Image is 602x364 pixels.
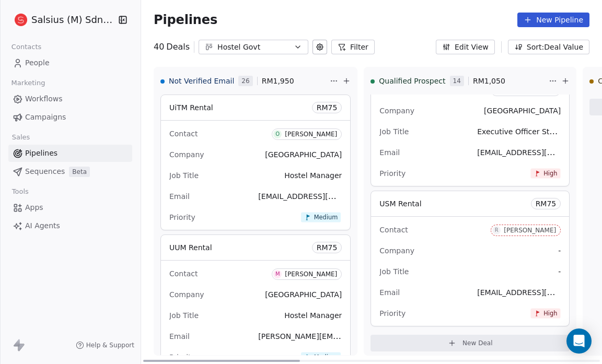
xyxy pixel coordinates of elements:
[462,339,493,347] span: New Deal
[379,76,445,86] span: Qualified Prospect
[379,127,409,136] span: Job Title
[265,150,342,159] span: [GEOGRAPHIC_DATA]
[169,150,204,159] span: Company
[169,269,198,278] span: Contact
[379,226,408,234] span: Contact
[258,191,386,201] span: [EMAIL_ADDRESS][DOMAIN_NAME]
[154,41,190,53] div: 40
[317,102,338,113] span: RM 75
[8,90,132,108] a: Workflows
[76,341,134,349] a: Help & Support
[265,290,342,299] span: [GEOGRAPHIC_DATA]
[543,169,557,177] span: High
[379,309,406,318] span: Priority
[371,51,570,186] div: Company[GEOGRAPHIC_DATA]Job TitleExecutive Officer Student Affairs College of EngineeringEmail[EM...
[8,163,132,180] a: SequencesBeta
[15,14,27,26] img: logo%20salsius.png
[8,199,132,216] a: Apps
[285,131,337,138] div: [PERSON_NAME]
[169,290,204,299] span: Company
[379,169,406,178] span: Priority
[7,39,46,55] span: Contacts
[25,57,50,68] span: People
[169,213,195,221] span: Priority
[517,13,589,27] button: New Pipeline
[169,353,195,361] span: Priority
[275,270,280,278] div: M
[314,213,338,221] span: Medium
[262,76,294,86] span: RM 1,950
[536,198,557,209] span: RM 75
[169,130,198,138] span: Contact
[169,243,212,252] span: UUM Rental
[7,75,50,91] span: Marketing
[379,199,421,208] span: USM Rental
[284,311,342,320] span: Hostel Manager
[504,227,556,234] div: [PERSON_NAME]
[8,54,132,72] a: People
[317,242,338,253] span: RM 75
[69,167,90,177] span: Beta
[371,67,547,95] div: Qualified Prospect14RM1,050
[473,76,505,86] span: RM 1,050
[166,41,190,53] span: Deals
[379,246,414,255] span: Company
[7,184,33,199] span: Tools
[566,328,592,354] div: Open Intercom Messenger
[484,107,561,115] span: [GEOGRAPHIC_DATA]
[558,245,561,256] span: -
[154,13,217,27] span: Pipelines
[25,93,63,104] span: Workflows
[379,107,414,115] span: Company
[379,288,400,297] span: Email
[371,335,570,351] button: New Deal
[379,267,409,276] span: Job Title
[238,76,252,86] span: 26
[31,13,115,27] span: Salsius (M) Sdn Bhd
[160,67,328,95] div: Not Verified Email26RM1,950
[169,332,190,340] span: Email
[508,40,589,54] button: Sort: Deal Value
[371,191,570,326] div: USM RentalRM75ContactR[PERSON_NAME]Company-Job Title-Email[EMAIL_ADDRESS][DOMAIN_NAME]PriorityHigh
[217,42,290,53] div: Hostel Govt
[25,148,57,159] span: Pipelines
[169,76,234,86] span: Not Verified Email
[8,217,132,234] a: AI Agents
[13,11,111,29] button: Salsius (M) Sdn Bhd
[558,266,561,277] span: -
[495,226,499,234] div: R
[25,166,65,177] span: Sequences
[7,130,34,145] span: Sales
[169,311,199,320] span: Job Title
[284,171,342,180] span: Hostel Manager
[436,40,495,54] button: Edit View
[25,112,66,123] span: Campaigns
[258,331,447,341] span: [PERSON_NAME][EMAIL_ADDRESS][DOMAIN_NAME]
[169,192,190,201] span: Email
[450,76,464,86] span: 14
[543,309,557,317] span: High
[314,353,338,361] span: Medium
[8,109,132,126] a: Campaigns
[25,220,60,231] span: AI Agents
[379,148,400,157] span: Email
[8,145,132,162] a: Pipelines
[331,40,375,54] button: Filter
[160,95,351,230] div: UiTM RentalRM75ContactO[PERSON_NAME]Company[GEOGRAPHIC_DATA]Job TitleHostel ManagerEmail[EMAIL_AD...
[275,130,280,138] div: O
[25,202,43,213] span: Apps
[285,271,337,278] div: [PERSON_NAME]
[169,171,199,180] span: Job Title
[86,341,134,349] span: Help & Support
[169,103,213,112] span: UiTM Rental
